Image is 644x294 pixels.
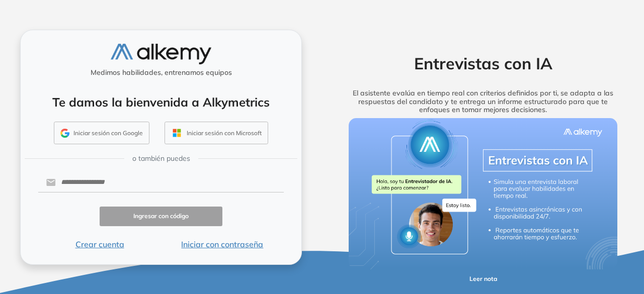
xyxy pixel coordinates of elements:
h4: Te damos la bienvenida a Alkymetrics [34,95,288,110]
button: Crear cuenta [38,238,161,250]
h5: Medimos habilidades, entrenamos equipos [25,68,297,77]
h2: Entrevistas con IA [334,54,632,73]
button: Iniciar sesión con Microsoft [165,122,268,145]
img: img-more-info [349,118,618,269]
h5: El asistente evalúa en tiempo real con criterios definidos por ti, se adapta a las respuestas del... [334,89,632,114]
button: Iniciar sesión con Google [54,122,149,145]
span: o también puedes [132,153,190,164]
img: logo-alkemy [111,44,211,64]
button: Leer nota [446,269,521,289]
button: Iniciar con contraseña [161,238,284,250]
button: Ingresar con código [100,207,222,226]
img: GMAIL_ICON [60,129,69,138]
img: OUTLOOK_ICON [171,127,183,139]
